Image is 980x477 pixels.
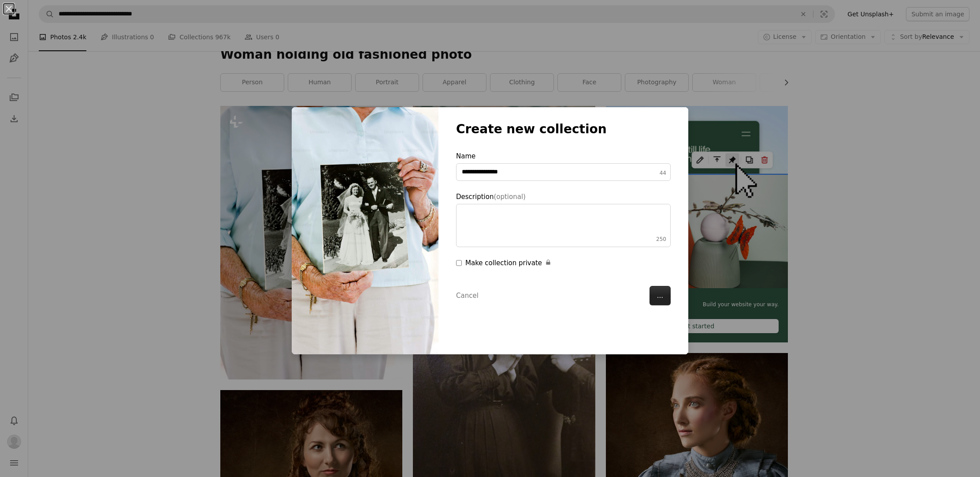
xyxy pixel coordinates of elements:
label: Name [456,151,671,181]
span: (optional) [494,193,526,201]
textarea: Description(optional)250 [456,204,671,247]
input: Name44 [456,163,671,181]
input: Make collection private [456,258,462,268]
button: Make collection private [545,258,551,268]
h3: Create new collection [456,121,671,137]
button: Cancel [456,290,479,301]
button: ... [650,286,671,305]
div: Make collection private [465,258,671,268]
label: Description [456,192,671,247]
